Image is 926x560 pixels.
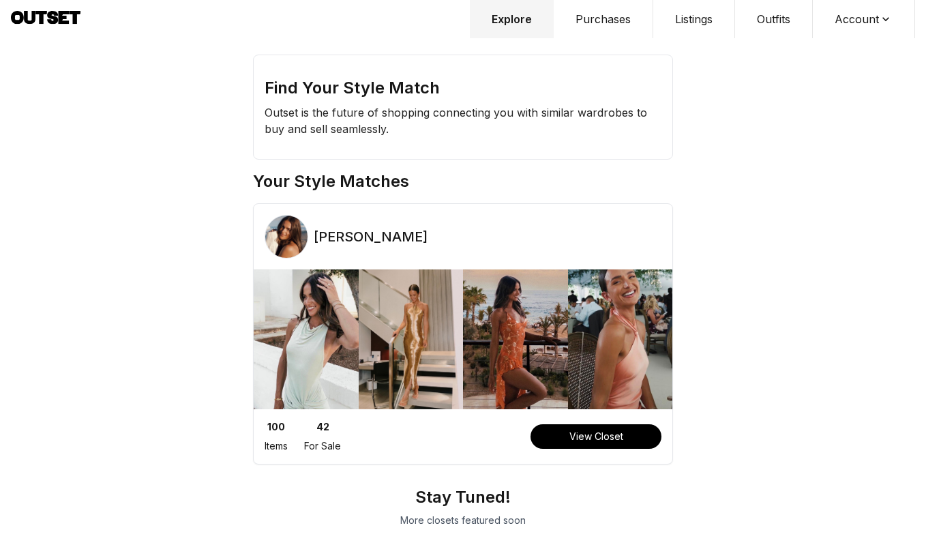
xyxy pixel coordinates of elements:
[264,508,662,533] div: More closets featured soon
[265,99,661,137] div: Outset is the future of shopping connecting you with similar wardrobes to buy and sell seamlessly.
[265,216,308,258] img: Profile Picture
[304,439,341,453] div: For Sale
[359,269,464,409] img: Top Outfit
[254,269,359,409] img: Top Outfit
[314,227,428,246] h3: [PERSON_NAME]
[265,77,661,99] h2: Find Your Style Match
[253,203,673,465] a: Profile Picture[PERSON_NAME]Top OutfitTop OutfitTop OutfitTop Outfit100Items42For SaleView Closet
[265,439,288,453] div: Items
[463,269,568,409] img: Top Outfit
[531,424,661,449] button: View Closet
[267,420,285,434] div: 100
[568,269,673,409] img: Top Outfit
[264,486,662,508] h2: Stay Tuned!
[316,420,329,434] div: 42
[253,171,673,192] h2: Your Style Matches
